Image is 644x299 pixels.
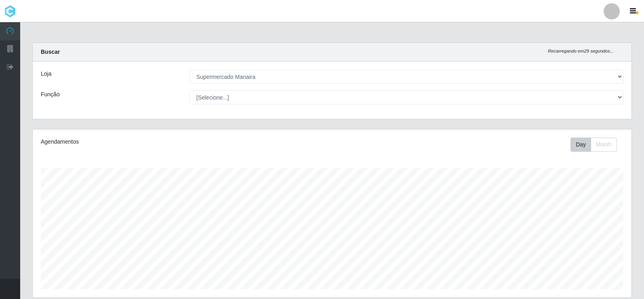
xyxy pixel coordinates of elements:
[4,5,16,17] img: CoreUI Logo
[41,49,60,55] strong: Buscar
[41,138,277,146] div: Agendamentos
[41,70,51,78] label: Loja
[571,138,617,152] div: First group
[41,90,60,99] label: Função
[548,49,614,53] i: Recarregando em 29 segundos...
[571,138,623,152] div: Toolbar with button groups
[591,138,617,152] button: Month
[571,138,591,152] button: Day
